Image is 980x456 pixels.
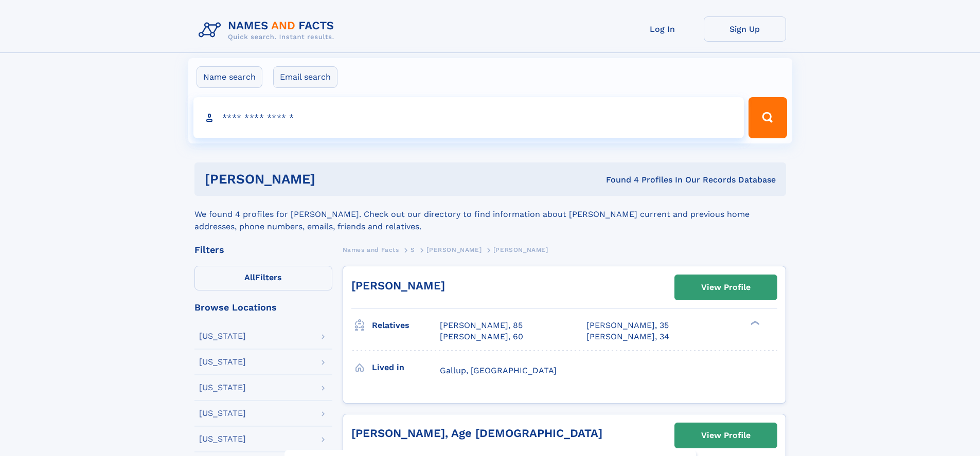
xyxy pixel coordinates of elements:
div: [US_STATE] [199,435,246,443]
a: S [411,243,415,256]
label: Name search [197,66,262,88]
div: Filters [194,245,332,254]
span: [PERSON_NAME] [493,246,548,253]
a: [PERSON_NAME] [351,279,445,292]
div: ❯ [748,320,760,326]
label: Filters [194,266,332,290]
a: [PERSON_NAME], 34 [586,331,669,342]
span: S [411,246,415,253]
div: Found 4 Profiles In Our Records Database [460,174,776,186]
a: [PERSON_NAME], 60 [440,331,523,342]
div: [US_STATE] [199,332,246,340]
a: [PERSON_NAME], 35 [586,320,669,331]
a: [PERSON_NAME] [426,243,482,256]
div: [US_STATE] [199,358,246,366]
div: View Profile [701,424,751,447]
input: search input [193,97,744,138]
div: Browse Locations [194,303,332,312]
span: [PERSON_NAME] [426,246,482,253]
button: Search Button [749,97,787,138]
a: View Profile [675,275,777,300]
h3: Lived in [372,359,440,376]
span: All [244,272,255,282]
h3: Relatives [372,317,440,334]
div: We found 4 profiles for [PERSON_NAME]. Check out our directory to find information about [PERSON_... [194,196,786,233]
a: Names and Facts [343,243,399,256]
span: Gallup, [GEOGRAPHIC_DATA] [440,366,557,375]
div: [US_STATE] [199,384,246,392]
div: View Profile [701,276,751,299]
a: Log In [621,16,704,42]
div: [US_STATE] [199,409,246,417]
a: Sign Up [704,16,786,42]
a: [PERSON_NAME], 85 [440,320,523,331]
a: View Profile [675,423,777,448]
h1: [PERSON_NAME] [205,173,461,186]
label: Email search [273,66,337,88]
img: Logo Names and Facts [194,16,343,44]
a: [PERSON_NAME], Age [DEMOGRAPHIC_DATA] [351,427,602,440]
